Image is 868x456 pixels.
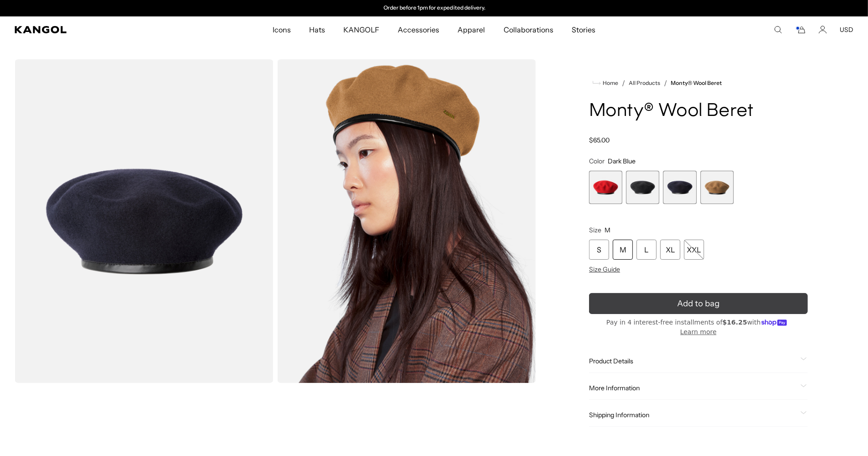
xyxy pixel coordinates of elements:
[504,16,553,43] span: Collaborations
[629,80,660,86] a: All Products
[589,357,797,365] span: Product Details
[448,16,494,43] a: Apparel
[637,240,657,260] div: L
[273,16,291,43] span: Icons
[341,5,529,12] div: Announcement
[15,59,274,383] img: color-dark-blue
[334,16,389,43] a: KANGOLF
[589,101,808,121] h1: Monty® Wool Beret
[700,171,734,204] div: 4 of 4
[661,78,668,89] li: /
[684,240,704,260] div: XXL
[589,384,797,392] span: More Information
[309,16,325,43] span: Hats
[300,16,334,43] a: Hats
[677,298,720,310] span: Add to bag
[608,157,636,165] span: Dark Blue
[277,59,536,383] img: wood
[605,226,610,234] span: M
[15,26,180,33] a: Kangol
[263,16,300,43] a: Icons
[660,240,680,260] div: XL
[626,171,659,204] label: Black
[618,78,625,89] li: /
[626,171,659,204] div: 2 of 4
[774,26,782,34] summary: Search here
[663,171,696,204] div: 3 of 4
[341,5,529,12] div: 2 of 2
[671,80,722,86] a: Monty® Wool Beret
[819,26,827,34] a: Account
[589,171,622,204] div: 1 of 4
[589,136,610,144] span: $65.00
[663,171,696,204] label: Dark Blue
[589,157,605,165] span: Color
[563,16,605,43] a: Stories
[589,265,620,273] span: Size Guide
[589,411,797,419] span: Shipping Information
[458,16,485,43] span: Apparel
[398,16,439,43] span: Accessories
[840,26,853,34] button: USD
[613,240,633,260] div: M
[589,240,609,260] div: S
[343,16,379,43] span: KANGOLF
[589,226,601,234] span: Size
[589,78,808,89] nav: breadcrumbs
[589,293,808,314] button: Add to bag
[700,171,734,204] label: Wood
[593,79,618,87] a: Home
[572,16,595,43] span: Stories
[601,80,618,86] span: Home
[340,5,528,12] slideshow-component: Announcement bar
[795,26,806,34] button: Cart
[384,5,485,12] p: Order before 1pm for expedited delivery.
[494,16,563,43] a: Collaborations
[389,16,448,43] a: Accessories
[589,171,622,204] label: Red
